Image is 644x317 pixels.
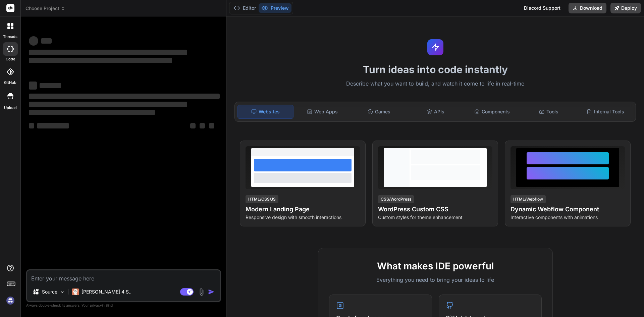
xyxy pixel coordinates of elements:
[208,288,215,295] img: icon
[209,123,214,128] span: ‌
[29,58,172,63] span: ‌
[511,195,546,203] div: HTML/Webflow
[259,3,291,13] button: Preview
[408,105,463,119] div: APIs
[190,123,196,128] span: ‌
[378,214,492,221] p: Custom styles for theme enhancement
[3,34,17,40] label: threads
[465,105,520,119] div: Components
[511,205,625,214] h4: Dynamic Webflow Component
[29,102,187,107] span: ‌
[610,3,641,13] button: Deploy
[378,195,414,203] div: CSS/WordPress
[246,195,278,203] div: HTML/CSS/JS
[72,288,79,295] img: Claude 4 Sonnet
[4,105,17,111] label: Upload
[200,123,205,128] span: ‌
[352,105,407,119] div: Games
[246,214,360,221] p: Responsive design with smooth interactions
[29,36,38,46] span: ‌
[295,105,350,119] div: Web Apps
[90,303,102,307] span: privacy
[4,80,16,86] label: GitHub
[5,295,16,306] img: signin
[246,205,360,214] h4: Modern Landing Page
[230,63,640,75] h1: Turn ideas into code instantly
[29,94,220,99] span: ‌
[329,276,542,284] p: Everything you need to bring your ideas to life
[521,105,577,119] div: Tools
[578,105,633,119] div: Internal Tools
[198,288,205,296] img: attachment
[40,83,61,88] span: ‌
[237,105,293,119] div: Websites
[520,3,565,13] div: Discord Support
[230,80,640,88] p: Describe what you want to build, and watch it come to life in real-time
[6,56,15,62] label: code
[378,205,492,214] h4: WordPress Custom CSS
[29,110,155,115] span: ‌
[511,214,625,221] p: Interactive components with animations
[59,289,65,295] img: Pick Models
[329,259,542,273] h2: What makes IDE powerful
[82,288,131,295] p: [PERSON_NAME] 4 S..
[29,82,37,90] span: ‌
[37,123,69,128] span: ‌
[569,3,606,13] button: Download
[25,5,65,12] span: Choose Project
[41,38,52,44] span: ‌
[26,302,221,309] p: Always double-check its answers. Your in Bind
[231,3,259,13] button: Editor
[29,50,187,55] span: ‌
[42,288,57,295] p: Source
[29,123,34,128] span: ‌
